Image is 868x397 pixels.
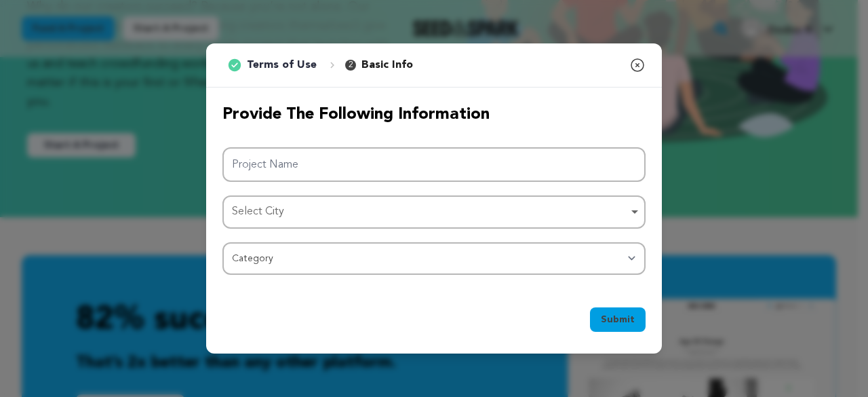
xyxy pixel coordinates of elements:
button: Submit [590,307,646,332]
p: Terms of Use [247,57,317,73]
div: Select City [232,202,628,222]
input: Project Name [222,147,646,182]
span: 2 [345,60,356,71]
h2: Provide the following information [222,104,646,126]
span: Submit [601,313,635,326]
p: Basic Info [361,57,413,73]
